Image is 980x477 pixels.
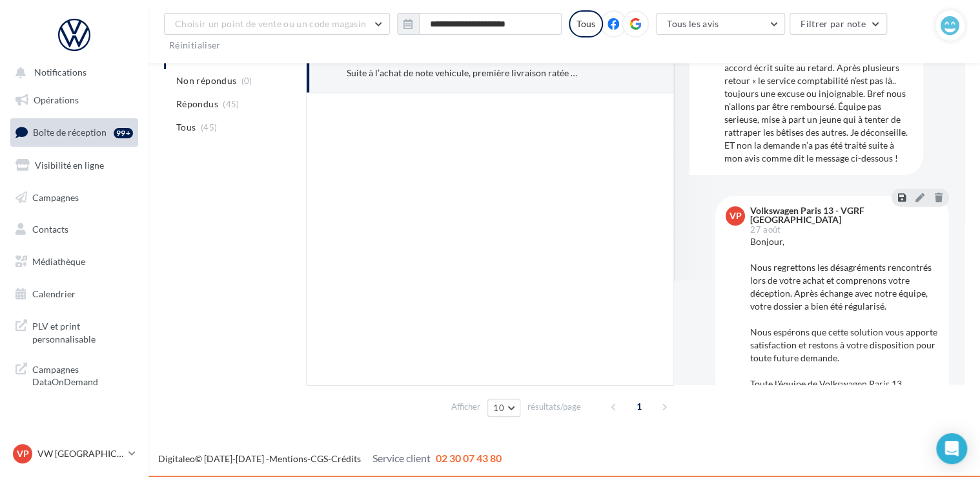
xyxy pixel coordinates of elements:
[493,403,504,413] span: 10
[158,453,502,464] span: © [DATE]-[DATE] - - -
[176,74,236,87] span: Non répondus
[158,453,195,464] a: Digitaleo
[527,401,581,413] span: résultats/page
[175,18,366,29] span: Choisir un point de vente ou un code magasin
[17,447,29,460] span: VP
[8,281,141,308] a: Calendrier
[35,160,104,171] span: Visibilité en ligne
[750,226,781,234] span: 27 août
[32,361,133,388] span: Campagnes DataOnDemand
[34,67,87,78] span: Notifications
[176,98,218,111] span: Répondus
[8,152,141,179] a: Visibilité en ligne
[32,317,133,345] span: PLV et print personnalisable
[201,122,217,132] span: (45)
[569,10,603,37] div: Tous
[347,67,578,79] div: Suite à l’achat de note vehicule, première livraison ratée nous nous sommes déplacer à 1h30 de [G...
[750,206,936,224] div: Volkswagen Paris 13 - VGRF [GEOGRAPHIC_DATA]
[311,453,328,464] a: CGS
[32,288,76,299] span: Calendrier
[436,452,502,464] span: 02 30 07 43 80
[487,399,520,417] button: 10
[176,121,196,134] span: Tous
[32,224,68,235] span: Contacts
[8,118,141,146] a: Boîte de réception99+
[269,453,307,464] a: Mentions
[8,312,141,350] a: PLV et print personnalisable
[37,447,123,460] p: VW [GEOGRAPHIC_DATA] 13
[33,127,107,138] span: Boîte de réception
[8,216,141,243] a: Contacts
[114,128,133,138] div: 99+
[10,441,138,466] a: VP VW [GEOGRAPHIC_DATA] 13
[164,13,390,35] button: Choisir un point de vente ou un code magasin
[750,235,939,390] div: Bonjour, Nous regrettons les désagréments rencontrés lors de votre achat et comprenons votre déce...
[32,191,79,202] span: Campagnes
[34,94,79,105] span: Opérations
[730,209,742,222] span: VP
[8,355,141,394] a: Campagnes DataOnDemand
[8,248,141,275] a: Médiathèque
[223,99,239,109] span: (45)
[451,401,480,413] span: Afficher
[629,396,649,417] span: 1
[667,18,719,29] span: Tous les avis
[373,452,431,464] span: Service client
[164,37,226,53] button: Réinitialiser
[241,76,252,86] span: (0)
[8,87,141,114] a: Opérations
[32,256,85,267] span: Médiathèque
[936,433,967,464] div: Open Intercom Messenger
[331,453,361,464] a: Crédits
[790,13,887,35] button: Filtrer par note
[656,13,785,35] button: Tous les avis
[8,184,141,211] a: Campagnes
